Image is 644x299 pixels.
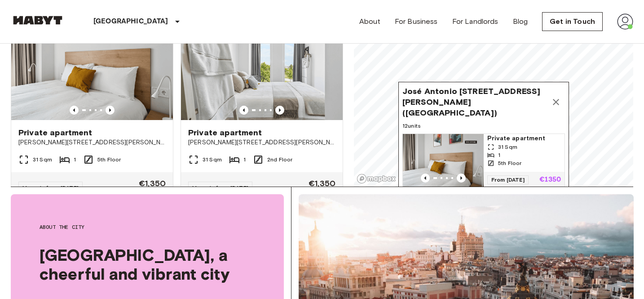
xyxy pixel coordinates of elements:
[239,106,248,115] button: Previous image
[457,174,466,183] button: Previous image
[181,12,343,203] a: Marketing picture of unit ES-15-102-212-001Previous imagePrevious imagePrivate apartment[PERSON_N...
[357,174,396,184] a: Mapbox logo
[188,138,335,147] span: [PERSON_NAME][STREET_ADDRESS][PERSON_NAME][PERSON_NAME]
[106,106,115,115] button: Previous image
[11,12,173,120] img: Marketing picture of unit ES-15-102-529-001
[11,16,65,25] img: Habyt
[402,122,565,130] span: 12 units
[22,184,79,191] span: Move-in from [DATE]
[188,127,262,138] span: Private apartment
[18,138,166,147] span: [PERSON_NAME][STREET_ADDRESS][PERSON_NAME][PERSON_NAME]
[192,184,248,191] span: Move-in from [DATE]
[421,174,430,183] button: Previous image
[402,86,547,118] span: José Antonio [STREET_ADDRESS][PERSON_NAME] ([GEOGRAPHIC_DATA])
[498,143,517,151] span: 31 Sqm
[309,179,335,187] span: €1,350
[487,134,561,143] span: Private apartment
[542,12,603,31] a: Get in Touch
[452,16,498,27] a: For Landlords
[267,156,292,164] span: 2nd Floor
[498,151,500,159] span: 1
[11,12,173,203] a: Marketing picture of unit ES-15-102-529-001Previous imagePrevious imagePrivate apartment[PERSON_N...
[139,179,166,187] span: €1,350
[40,223,255,231] span: About the city
[498,159,521,167] span: 5th Floor
[617,13,633,30] img: avatar
[33,156,52,164] span: 31 Sqm
[181,12,343,120] img: Marketing picture of unit ES-15-102-212-001
[18,127,93,138] span: Private apartment
[539,176,561,183] p: €1350
[70,106,79,115] button: Previous image
[403,134,484,188] img: Marketing picture of unit ES-15-102-529-001
[40,245,255,283] span: [GEOGRAPHIC_DATA], a cheerful and vibrant city
[203,156,222,164] span: 31 Sqm
[359,16,380,27] a: About
[487,175,529,184] span: From [DATE]
[97,156,121,164] span: 5th Floor
[275,106,284,115] button: Previous image
[74,156,76,164] span: 1
[402,134,565,188] a: Marketing picture of unit ES-15-102-529-001Previous imagePrevious imagePrivate apartment31 Sqm15t...
[93,16,168,27] p: [GEOGRAPHIC_DATA]
[395,16,438,27] a: For Business
[513,16,528,27] a: Blog
[243,156,246,164] span: 1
